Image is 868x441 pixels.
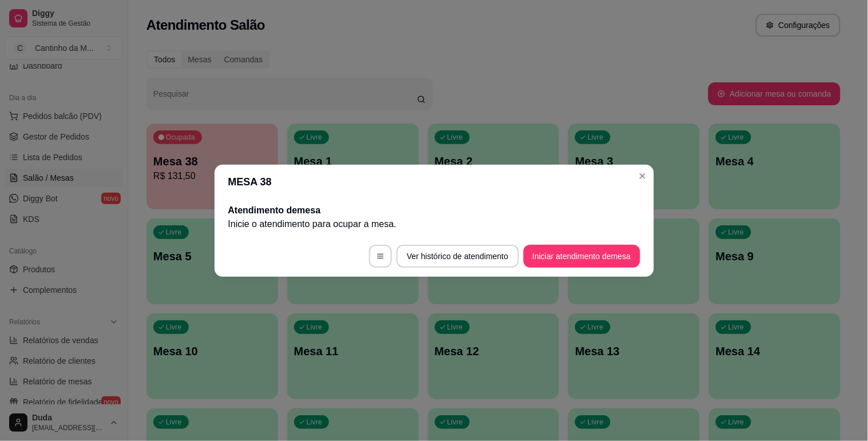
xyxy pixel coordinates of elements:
button: Iniciar atendimento demesa [524,245,640,268]
button: Ver histórico de atendimento [397,245,518,268]
h2: Atendimento de mesa [228,204,640,217]
button: Close [633,167,652,185]
p: Inicie o atendimento para ocupar a mesa . [228,217,640,231]
header: MESA 38 [215,165,654,199]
